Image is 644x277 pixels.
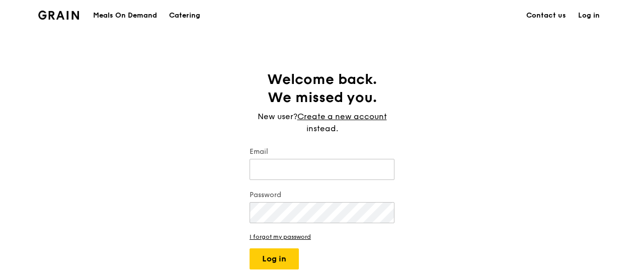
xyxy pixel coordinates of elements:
[93,1,157,31] div: Meals On Demand
[250,70,394,107] h1: Welcome back. We missed you.
[250,233,394,240] a: I forgot my password
[297,111,387,123] a: Create a new account
[250,190,394,200] label: Password
[163,1,206,31] a: Catering
[38,11,79,20] img: Grain
[258,112,297,121] span: New user?
[572,1,606,31] a: Log in
[169,1,200,31] div: Catering
[306,124,338,133] span: instead.
[250,147,394,157] label: Email
[250,248,299,269] button: Log in
[520,1,572,31] a: Contact us
[87,1,163,31] a: Meals On Demand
